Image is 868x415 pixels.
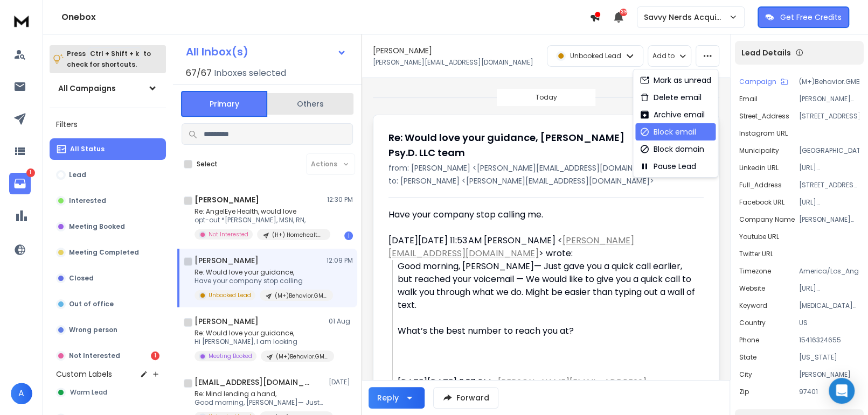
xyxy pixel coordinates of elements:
[570,52,621,60] p: Unbooked Lead
[88,47,141,60] span: Ctrl + Shift + k
[536,93,557,102] p: Today
[195,194,259,205] h1: [PERSON_NAME]
[799,336,859,344] p: 15416324655
[739,233,779,241] p: Youtube URL
[388,234,634,259] a: [PERSON_NAME][EMAIL_ADDRESS][DOMAIN_NAME]
[640,161,696,172] div: Pause Lead
[388,175,704,186] p: to: [PERSON_NAME] <[PERSON_NAME][EMAIL_ADDRESS][DOMAIN_NAME]>
[186,67,212,80] span: 67 / 67
[739,301,767,310] p: Keyword
[209,291,251,299] p: Unbooked Lead
[275,292,327,300] p: (M+)Behavior.GMB.Q32025
[739,181,782,189] p: Full_Address
[398,376,695,402] div: [DATE][DATE] 2:27 PM < > wrote:
[195,268,324,277] p: Re: Would love your guidance,
[388,130,633,160] h1: Re: Would love your guidance, [PERSON_NAME] Psy.D. LLC team
[327,195,353,204] p: 12:30 PM
[276,353,328,361] p: (M+)Behavior.GMB.Q32025
[195,207,324,216] p: Re: AngelEye Health, would love
[799,95,859,103] p: [PERSON_NAME][EMAIL_ADDRESS][DOMAIN_NAME]
[373,45,432,56] h1: [PERSON_NAME]
[373,58,533,67] p: [PERSON_NAME][EMAIL_ADDRESS][DOMAIN_NAME]
[26,168,35,177] p: 1
[195,329,324,337] p: Re: Would love your guidance,
[739,267,771,276] p: Timezone
[739,319,766,327] p: Country
[69,326,117,334] p: Wrong person
[799,78,859,86] p: (M+)Behavior.GMB.Q32025
[739,129,788,138] p: Instagram URL
[151,351,159,360] div: 1
[186,46,248,57] h1: All Inbox(s)
[640,75,711,86] div: Mark as unread
[69,222,125,231] p: Meeting Booked
[799,215,859,224] p: [PERSON_NAME] Psy.D. LLC
[11,11,32,31] img: logo
[195,398,324,407] p: Good morning, [PERSON_NAME]— Just gave
[799,198,859,207] p: [URL][DOMAIN_NAME]
[344,231,353,240] div: 1
[739,336,759,344] p: Phone
[739,198,784,207] p: Facebook URL
[388,163,704,173] p: from: [PERSON_NAME] <[PERSON_NAME][EMAIL_ADDRESS][DOMAIN_NAME]>
[739,112,789,121] p: Street_Address
[644,12,728,23] p: Savvy Nerds Acquisition
[741,47,791,58] p: Lead Details
[195,390,324,398] p: Re: Mind lending a hand,
[433,387,498,409] button: Forward
[67,48,151,70] p: Press to check for shortcuts.
[398,325,695,337] div: What’s the best number to reach you at?
[799,301,859,310] p: [MEDICAL_DATA] near [GEOGRAPHIC_DATA], [GEOGRAPHIC_DATA]
[640,144,704,154] div: Block domain
[58,83,116,94] h1: All Campaigns
[70,145,105,153] p: All Status
[799,388,859,396] p: 97401
[377,392,399,403] div: Reply
[799,284,859,293] p: [URL][DOMAIN_NAME]
[327,256,353,265] p: 12:09 PM
[329,317,353,326] p: 01 Aug
[640,92,702,103] div: Delete email
[69,196,106,205] p: Interested
[739,95,758,103] p: Email
[739,250,773,258] p: Twitter URL
[799,146,859,155] p: [GEOGRAPHIC_DATA]
[272,231,324,239] p: (H+) Homehealth.GMB.Q325
[50,117,166,132] h3: Filters
[799,267,859,276] p: America/Los_Angeles
[329,378,353,386] p: [DATE]
[799,181,859,189] p: [STREET_ADDRESS][PERSON_NAME]
[56,369,112,379] h3: Custom Labels
[620,9,627,16] span: 39
[739,164,779,172] p: Linkedin URL
[209,230,248,238] p: Not Interested
[195,255,259,266] h1: [PERSON_NAME]
[69,274,94,283] p: Closed
[739,78,776,86] p: Campaign
[209,352,252,360] p: Meeting Booked
[739,215,795,224] p: Company Name
[388,208,695,221] div: Have your company stop calling me.
[69,300,114,308] p: Out of office
[652,52,675,60] p: Add to
[398,376,647,402] a: [PERSON_NAME][EMAIL_ADDRESS][DOMAIN_NAME]
[640,109,705,120] div: Archive email
[799,370,859,379] p: [PERSON_NAME]
[61,11,589,24] h1: Onebox
[267,92,353,116] button: Others
[739,146,779,155] p: Municipality
[195,277,324,285] p: Have your company stop calling
[197,160,218,168] label: Select
[195,316,259,327] h1: [PERSON_NAME]
[398,260,695,312] div: Good morning, [PERSON_NAME]— Just gave you a quick call earlier, but reached your voicemail — We ...
[214,67,286,80] h3: Inboxes selected
[780,12,842,23] p: Get Free Credits
[195,337,324,346] p: Hi [PERSON_NAME], I am looking
[829,378,855,404] div: Open Intercom Messenger
[195,216,324,224] p: opt-out *[PERSON_NAME], MSN, RN,
[739,353,756,362] p: State
[739,370,752,379] p: City
[799,164,859,172] p: [URL][DOMAIN_NAME][PERSON_NAME]
[70,388,107,397] span: Warm Lead
[69,248,139,257] p: Meeting Completed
